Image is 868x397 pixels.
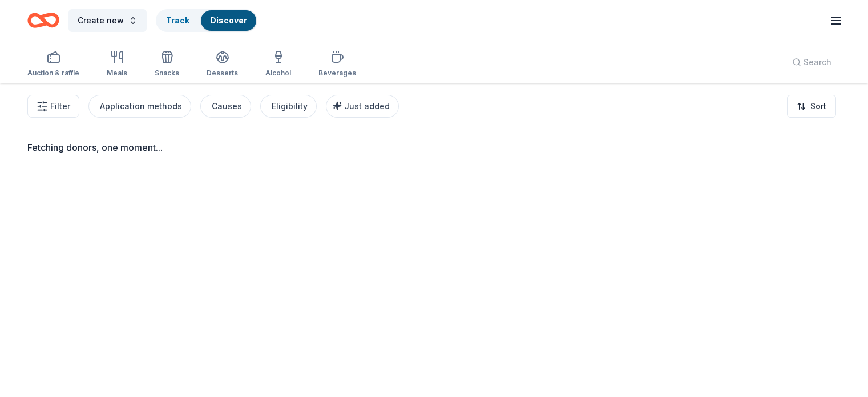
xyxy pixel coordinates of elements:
div: Snacks [155,69,179,78]
button: Auction & raffle [27,46,79,83]
div: Auction & raffle [27,69,79,78]
div: Application methods [100,99,182,113]
button: Snacks [155,46,179,83]
span: Create new [78,14,124,27]
div: Causes [212,99,242,113]
button: Beverages [318,46,356,83]
div: Alcohol [265,69,291,78]
div: Desserts [207,69,238,78]
div: Fetching donors, one moment... [27,141,841,154]
button: Desserts [207,46,238,83]
div: Beverages [318,69,356,78]
button: Eligibility [260,95,317,118]
button: Alcohol [265,46,291,83]
span: Sort [810,99,826,113]
button: Causes [200,95,251,118]
button: Filter [27,95,79,118]
span: Just added [344,101,390,111]
div: Eligibility [272,99,308,113]
a: Discover [210,15,247,25]
button: Application methods [88,95,191,118]
a: Home [27,7,59,34]
button: Create new [68,9,147,32]
button: TrackDiscover [156,9,257,32]
div: Meals [107,69,127,78]
button: Meals [107,46,127,83]
span: Filter [50,99,70,113]
a: Track [166,15,189,25]
button: Sort [787,95,836,118]
button: Just added [326,95,399,118]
